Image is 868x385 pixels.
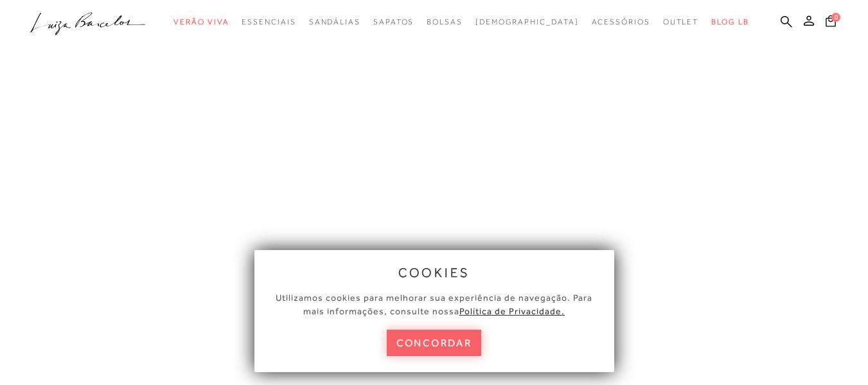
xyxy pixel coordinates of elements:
span: 0 [831,13,840,22]
span: Utilizamos cookies para melhorar sua experiência de navegação. Para mais informações, consulte nossa [276,292,592,316]
a: categoryNavScreenReaderText [663,10,699,34]
span: Verão Viva [173,17,229,26]
a: categoryNavScreenReaderText [592,10,650,34]
span: [DEMOGRAPHIC_DATA] [475,17,579,26]
a: BLOG LB [711,10,748,34]
a: noSubCategoriesText [475,10,579,34]
span: Bolsas [427,17,463,26]
span: Outlet [663,17,699,26]
a: categoryNavScreenReaderText [173,10,229,34]
span: cookies [398,265,470,280]
span: Acessórios [592,17,650,26]
a: Política de Privacidade. [459,306,565,316]
span: BLOG LB [711,17,748,26]
a: categoryNavScreenReaderText [309,10,360,34]
button: concordar [387,330,482,356]
span: Sapatos [373,17,414,26]
a: categoryNavScreenReaderText [427,10,463,34]
a: categoryNavScreenReaderText [242,10,296,34]
span: Sandálias [309,17,360,26]
button: 0 [822,14,840,31]
a: categoryNavScreenReaderText [373,10,414,34]
span: Essenciais [242,17,296,26]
